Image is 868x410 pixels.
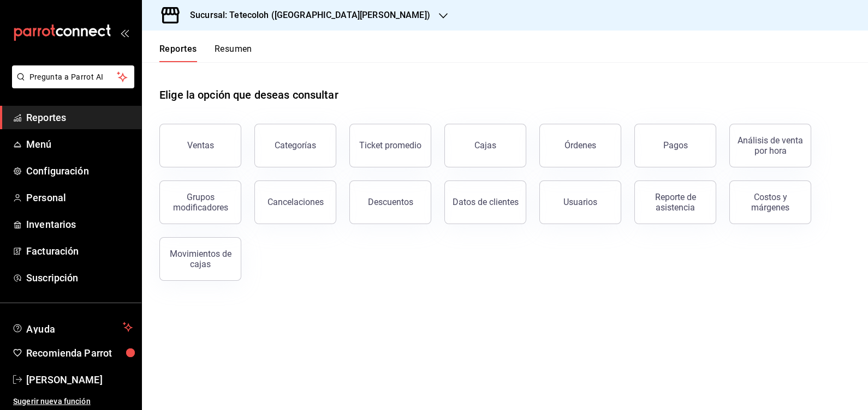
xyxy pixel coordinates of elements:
[26,321,118,334] span: Ayuda
[8,79,134,91] a: Pregunta a Parrot AI
[539,180,621,224] button: Usuarios
[29,71,117,83] span: Pregunta a Parrot AI
[634,124,716,167] button: Pagos
[26,217,133,232] span: Inventarios
[444,124,526,167] a: Cajas
[26,137,133,152] span: Menú
[159,180,241,224] button: Grupos modificadores
[26,244,133,258] span: Facturación
[368,197,413,207] div: Descuentos
[159,237,241,281] button: Movimientos de cajas
[729,124,811,167] button: Análisis de venta por hora
[736,135,804,156] div: Análisis de venta por hora
[26,346,133,360] span: Recomienda Parrot
[26,164,133,178] span: Configuración
[729,180,811,224] button: Costos y márgenes
[159,87,338,103] h1: Elige la opción que deseas consultar
[159,124,241,167] button: Ventas
[641,192,709,213] div: Reporte de asistencia
[663,140,688,150] div: Pagos
[181,9,430,22] h3: Sucursal: Tetecoloh ([GEOGRAPHIC_DATA][PERSON_NAME])
[267,197,324,207] div: Cancelaciones
[187,140,214,150] div: Ventas
[26,270,133,285] span: Suscripción
[254,124,336,167] button: Categorías
[13,396,133,407] span: Sugerir nueva función
[539,124,621,167] button: Órdenes
[349,124,431,167] button: Ticket promedio
[359,140,421,150] div: Ticket promedio
[444,180,526,224] button: Datos de clientes
[634,180,716,224] button: Reporte de asistencia
[254,180,336,224] button: Cancelaciones
[167,192,234,213] div: Grupos modificadores
[26,190,133,205] span: Personal
[453,197,519,207] div: Datos de clientes
[563,197,597,207] div: Usuarios
[564,140,596,150] div: Órdenes
[167,249,234,269] div: Movimientos de cajas
[349,180,431,224] button: Descuentos
[159,44,197,62] button: Reportes
[474,139,497,152] div: Cajas
[736,192,804,213] div: Costos y márgenes
[215,44,252,62] button: Resumen
[159,44,252,62] div: navigation tabs
[275,140,316,150] div: Categorías
[26,110,133,125] span: Reportes
[120,28,129,37] button: open_drawer_menu
[12,65,134,88] button: Pregunta a Parrot AI
[26,372,133,387] span: [PERSON_NAME]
